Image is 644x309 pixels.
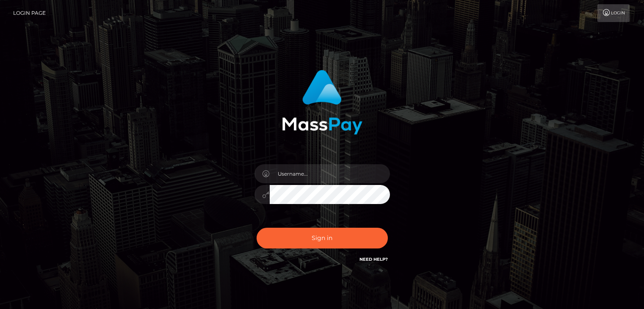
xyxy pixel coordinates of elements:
a: Login [597,4,630,22]
a: Login Page [13,4,46,22]
img: MassPay Login [282,70,362,135]
input: Username... [270,164,390,183]
button: Sign in [257,228,388,248]
a: Need Help? [359,257,388,262]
